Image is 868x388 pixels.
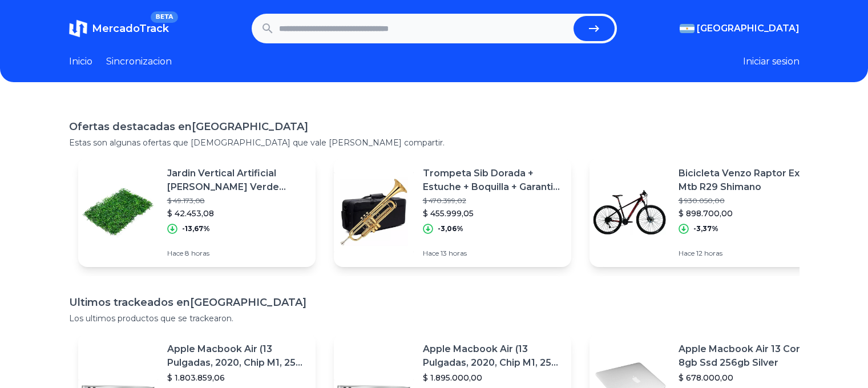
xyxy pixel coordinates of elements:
p: Estas son algunas ofertas que [DEMOGRAPHIC_DATA] que vale [PERSON_NAME] compartir. [69,137,800,148]
img: Featured image [590,172,669,252]
p: Bicicleta Venzo Raptor Exo Mtb R29 Shimano [679,167,818,194]
a: MercadoTrackBETA [69,19,169,38]
p: Hace 12 horas [679,249,818,258]
p: -3,37% [693,224,718,233]
p: Los ultimos productos que se trackearon. [69,313,800,324]
p: -3,06% [438,224,463,233]
p: Hace 13 horas [423,249,562,258]
p: $ 455.999,05 [423,208,562,219]
p: Jardin Vertical Artificial [PERSON_NAME] Verde Enredadera 40x60 X 10 [167,167,306,194]
p: Apple Macbook Air (13 Pulgadas, 2020, Chip M1, 256 Gb De Ssd, 8 Gb De Ram) - Plata [423,342,562,370]
button: Iniciar sesion [743,55,800,68]
p: Trompeta Sib Dorada + Estuche + Boquilla + Garantia Oficial [423,167,562,194]
a: Featured imageBicicleta Venzo Raptor Exo Mtb R29 Shimano$ 930.050,00$ 898.700,00-3,37%Hace 12 horas [590,157,827,267]
button: [GEOGRAPHIC_DATA] [680,22,800,35]
h1: Ultimos trackeados en [GEOGRAPHIC_DATA] [69,294,800,310]
span: [GEOGRAPHIC_DATA] [697,22,800,35]
p: Apple Macbook Air 13 Core I5 8gb Ssd 256gb Silver [679,342,818,370]
p: Hace 8 horas [167,249,306,258]
span: BETA [151,11,177,23]
a: Inicio [69,55,92,68]
img: Featured image [334,172,414,252]
a: Featured imageJardin Vertical Artificial [PERSON_NAME] Verde Enredadera 40x60 X 10$ 49.173,08$ 42... [78,157,316,267]
p: $ 470.399,02 [423,196,562,205]
p: $ 678.000,00 [679,372,818,383]
p: $ 42.453,08 [167,208,306,219]
img: Argentina [680,24,695,33]
p: -13,67% [182,224,210,233]
p: $ 1.803.859,06 [167,372,306,383]
a: Sincronizacion [106,55,172,68]
span: MercadoTrack [92,22,169,35]
p: $ 49.173,08 [167,196,306,205]
a: Featured imageTrompeta Sib Dorada + Estuche + Boquilla + Garantia Oficial$ 470.399,02$ 455.999,05... [334,157,571,267]
h1: Ofertas destacadas en [GEOGRAPHIC_DATA] [69,119,800,135]
p: $ 898.700,00 [679,208,818,219]
p: $ 1.895.000,00 [423,372,562,383]
img: MercadoTrack [69,19,87,38]
p: Apple Macbook Air (13 Pulgadas, 2020, Chip M1, 256 Gb De Ssd, 8 Gb De Ram) - Plata [167,342,306,370]
p: $ 930.050,00 [679,196,818,205]
img: Featured image [78,172,158,252]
